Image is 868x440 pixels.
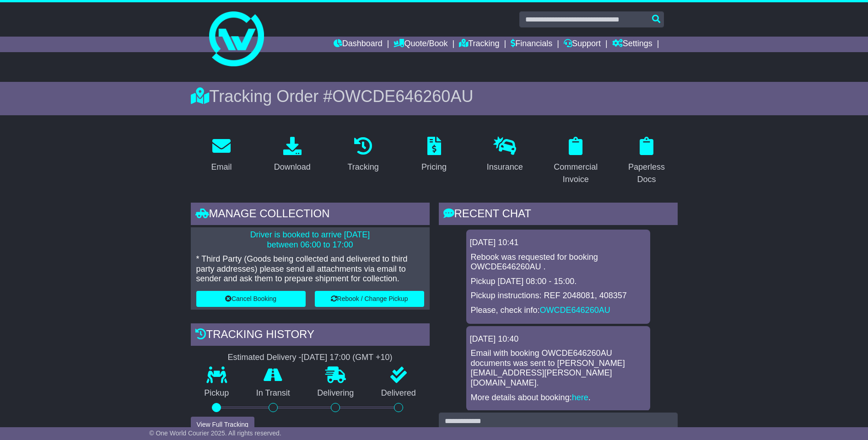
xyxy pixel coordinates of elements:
[274,161,311,173] div: Download
[471,349,646,388] p: Email with booking OWCDE646260AU documents was sent to [PERSON_NAME][EMAIL_ADDRESS][PERSON_NAME][...
[471,291,646,301] p: Pickup instructions: REF 2048081, 408357
[545,134,607,189] a: Commercial Invoice
[191,353,430,363] div: Estimated Delivery -
[470,334,647,344] div: [DATE] 10:40
[211,161,232,173] div: Email
[439,203,678,227] div: RECENT CHAT
[191,388,243,398] p: Pickup
[394,37,447,52] a: Quote/Book
[191,417,254,433] button: View Full Tracking
[564,37,601,52] a: Support
[196,230,424,250] p: Driver is booked to arrive [DATE] between 06:00 to 17:00
[471,252,646,272] p: Rebook was requested for booking OWCDE646260AU .
[205,134,237,177] a: Email
[302,353,393,363] div: [DATE] 17:00 (GMT +10)
[268,134,317,177] a: Download
[243,388,304,398] p: In Transit
[481,134,529,177] a: Insurance
[471,306,646,316] p: Please, check info:
[421,161,447,173] div: Pricing
[622,161,672,186] div: Paperless Docs
[347,161,378,173] div: Tracking
[415,134,453,177] a: Pricing
[196,254,424,284] p: * Third Party (Goods being collected and delivered to third party addresses) please send all atta...
[304,388,368,398] p: Delivering
[334,37,383,52] a: Dashboard
[511,37,552,52] a: Financials
[149,429,281,437] span: © One World Courier 2025. All rights reserved.
[191,323,430,348] div: Tracking history
[551,161,601,186] div: Commercial Invoice
[191,86,678,106] div: Tracking Order #
[315,291,424,307] button: Rebook / Change Pickup
[612,37,652,52] a: Settings
[367,388,430,398] p: Delivered
[196,291,306,307] button: Cancel Booking
[470,238,647,248] div: [DATE] 10:41
[572,393,588,402] a: here
[540,306,610,315] a: OWCDE646260AU
[459,37,499,52] a: Tracking
[616,134,678,189] a: Paperless Docs
[191,203,430,227] div: Manage collection
[341,134,384,177] a: Tracking
[471,393,646,403] p: More details about booking: .
[332,87,473,106] span: OWCDE646260AU
[471,277,646,287] p: Pickup [DATE] 08:00 - 15:00.
[487,161,523,173] div: Insurance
